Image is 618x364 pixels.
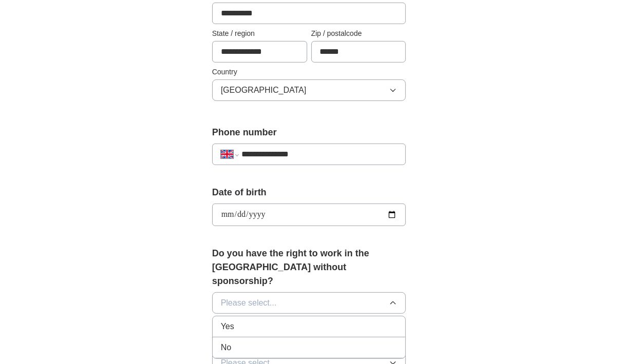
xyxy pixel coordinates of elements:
[212,79,406,101] button: [GEOGRAPHIC_DATA]
[212,67,406,77] label: Country
[221,297,277,309] span: Please select...
[212,247,406,288] label: Do you have the right to work in the [GEOGRAPHIC_DATA] without sponsorship?
[212,28,307,39] label: State / region
[212,292,406,314] button: Please select...
[221,341,231,354] span: No
[221,84,307,96] span: [GEOGRAPHIC_DATA]
[221,320,234,333] span: Yes
[212,126,406,139] label: Phone number
[311,28,406,39] label: Zip / postalcode
[212,186,406,199] label: Date of birth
